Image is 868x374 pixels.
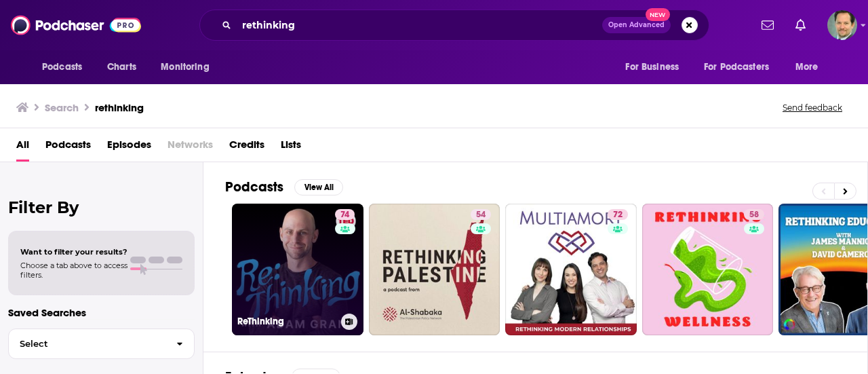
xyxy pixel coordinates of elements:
span: More [795,58,818,77]
a: Show notifications dropdown [790,14,811,37]
a: Show notifications dropdown [756,14,779,37]
input: Search podcasts, credits, & more... [237,14,602,36]
a: 54 [369,204,500,335]
h3: Search [45,101,79,114]
span: For Business [625,58,679,77]
a: 72 [505,204,637,335]
span: Choose a tab above to access filters. [20,261,127,280]
a: 74ReThinking [232,204,363,335]
button: open menu [33,54,100,80]
h2: Filter By [8,198,195,217]
h3: rethinking [95,101,144,114]
a: 58 [642,204,774,335]
button: Send feedback [778,102,846,113]
button: open menu [786,54,835,80]
a: Podcasts [45,134,91,162]
span: Networks [167,134,213,162]
img: User Profile [827,10,857,40]
img: Podchaser - Follow, Share and Rate Podcasts [11,12,141,38]
a: PodcastsView All [225,179,343,195]
a: 72 [608,209,628,220]
span: 74 [340,208,349,222]
a: All [16,134,29,162]
a: Credits [229,134,264,162]
a: Charts [98,54,144,80]
button: open menu [616,54,696,80]
span: 72 [613,208,623,222]
span: Logged in as dean11209 [827,10,857,40]
p: Saved Searches [8,306,195,319]
a: 74 [335,209,355,220]
h2: Podcasts [225,179,283,195]
span: Monitoring [161,58,209,77]
button: open menu [695,54,789,80]
button: View All [294,179,343,195]
a: Episodes [107,134,151,162]
a: 58 [744,209,764,220]
span: Select [9,339,165,348]
a: Lists [281,134,301,162]
span: Open Advanced [608,22,665,29]
span: Podcasts [42,58,82,77]
a: 54 [471,209,491,220]
span: 58 [749,208,759,222]
h3: ReThinking [237,316,336,327]
span: 54 [476,208,486,222]
span: Want to filter your results? [20,247,127,257]
span: New [646,8,670,21]
button: Open AdvancedNew [602,17,671,33]
div: Search podcasts, credits, & more... [199,10,709,41]
button: Select [8,329,195,359]
button: open menu [151,54,226,80]
button: Show profile menu [827,10,857,40]
span: Charts [107,58,136,77]
span: For Podcasters [704,58,769,77]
